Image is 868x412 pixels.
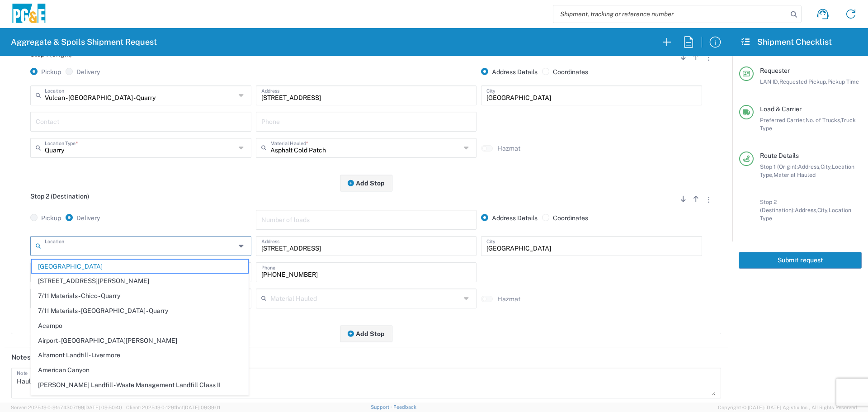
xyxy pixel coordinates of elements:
h2: Notes [11,353,31,362]
span: Requester [760,67,790,74]
button: Add Stop [340,325,392,342]
span: Requested Pickup, [779,78,827,85]
label: Coordinates [542,214,588,222]
label: Hazmat [497,144,520,152]
span: Copyright © [DATE]-[DATE] Agistix Inc., All Rights Reserved [718,403,857,412]
span: Address, [798,163,821,170]
span: 7/11 Materials - Chico - Quarry [32,289,248,303]
span: 7/11 Materials - [GEOGRAPHIC_DATA] - Quarry [32,304,248,318]
span: Load & Carrier [760,105,802,113]
span: LAN ID, [760,78,779,85]
span: Stop 2 (Destination) [30,193,89,200]
span: Address, [795,207,817,213]
label: Coordinates [542,68,588,76]
span: City, [817,207,829,213]
button: Submit request [739,252,862,269]
span: City, [821,163,832,170]
a: Feedback [393,404,416,410]
span: [GEOGRAPHIC_DATA] [32,260,248,274]
span: Acampo [32,319,248,333]
img: pge [11,4,47,25]
span: Altamont Landfill - Livermore [32,348,248,362]
span: Pickup Time [827,78,859,85]
span: Client: 2025.19.0-129fbcf [126,405,220,410]
span: [DATE] 09:50:40 [84,405,122,410]
span: American Canyon [32,363,248,377]
label: Address Details [481,68,538,76]
span: Preferred Carrier, [760,117,806,123]
span: Airport - [GEOGRAPHIC_DATA][PERSON_NAME] [32,334,248,348]
span: [DATE] 09:39:01 [184,405,220,410]
span: Material Hauled [774,171,816,178]
span: Server: 2025.19.0-91c74307f99 [11,405,122,410]
label: Hazmat [497,295,520,303]
span: [STREET_ADDRESS][PERSON_NAME] [32,274,248,288]
span: No. of Trucks, [806,117,841,123]
h2: Shipment Checklist [741,37,832,47]
span: Antioch Building Materials [32,393,248,407]
button: Add Stop [340,175,392,191]
a: Support [371,404,393,410]
label: Address Details [481,214,538,222]
span: Stop 2 (Destination): [760,199,795,213]
h2: Aggregate & Spoils Shipment Request [11,37,157,47]
span: [PERSON_NAME] Landfill - Waste Management Landfill Class II [32,378,248,392]
span: Route Details [760,152,799,159]
input: Shipment, tracking or reference number [553,5,788,23]
span: Stop 1 (Origin): [760,163,798,170]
